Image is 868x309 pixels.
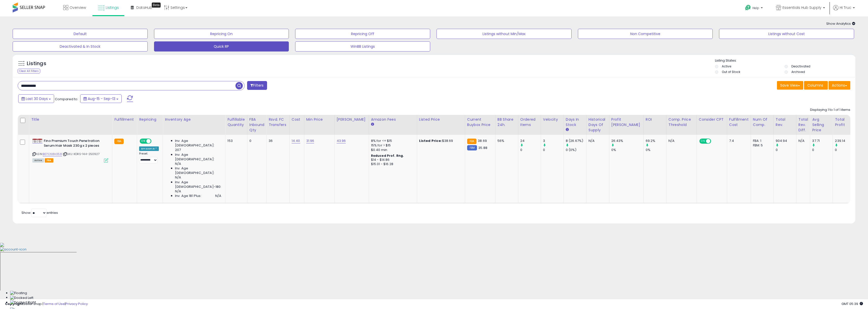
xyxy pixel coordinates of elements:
button: Last 30 Days [18,94,54,103]
div: Historical Days Of Supply [589,117,607,133]
label: Active [722,64,731,68]
div: 0 [520,148,541,152]
span: Inv. Age [DEMOGRAPHIC_DATA]: [175,152,221,162]
div: Velocity [543,117,561,122]
span: Inv. Age [DEMOGRAPHIC_DATA]: [175,166,221,175]
div: 3 [543,139,563,143]
div: Clear All Filters [18,69,40,73]
span: 207 [175,148,181,152]
i: Get Help [745,5,751,11]
p: Listing States: [715,58,855,63]
div: Listed Price [419,117,463,122]
button: Columns [804,81,828,90]
button: Quick RP [154,41,289,51]
label: Out of Stock [722,70,740,74]
div: Ordered Items [520,117,539,127]
span: ON [700,139,706,143]
div: Fulfillable Quantity [227,117,245,127]
small: FBM [467,145,477,150]
span: Help [752,6,759,10]
span: OFF [151,139,159,143]
span: | SKU: KORS-14.4-250927 [63,152,100,156]
div: 153 [227,139,243,143]
span: Inv. Age 181 Plus: [175,194,202,198]
div: 8% for <= $15 [371,139,413,143]
div: N/A [668,139,693,143]
span: Hi Truc [840,5,851,10]
small: Days In Stock. [566,127,569,132]
div: 26.43% [611,139,643,143]
div: Days In Stock [566,117,584,127]
div: 0 [249,139,263,143]
div: Fulfillment [114,117,135,122]
div: N/A [589,139,605,143]
span: Compared to: [55,97,78,101]
div: Rsvd. FC Transfers [269,117,287,127]
div: Title [31,117,110,122]
div: Total Rev. [776,117,794,127]
div: Displaying 1 to 1 of 1 items [810,108,850,112]
div: Amazon AI * [139,146,159,151]
span: Columns [807,83,823,88]
div: Total Rev. Diff. [798,117,808,133]
button: Listings without Cost [719,29,854,39]
div: 0 [543,148,563,152]
small: Amazon Fees. [371,122,374,127]
button: Aug-15 - Sep-13 [80,94,122,103]
div: 0% [611,148,643,152]
b: Listed Price: [419,138,442,143]
div: N/A [798,139,806,143]
div: Avg Selling Price [812,117,831,133]
div: Repricing [139,117,161,122]
div: 8 (26.67%) [566,139,586,143]
div: BB Share 24h. [497,117,516,127]
div: 37.71 [812,139,833,143]
label: Deactivated [791,64,810,68]
button: Deactivated & In Stock [13,41,148,51]
div: Total Profit [835,117,853,127]
div: 0 [835,148,855,152]
div: Current Buybox Price [467,117,493,127]
div: Num of Comp. [753,117,771,127]
div: 904.94 [776,139,796,143]
span: OFF [710,139,718,143]
small: FBA [467,139,476,144]
b: Fino Premium Touch Penetration Serum Hair Mask 230g x 2 pieces [44,139,105,149]
span: Aug-15 - Sep-13 [88,96,115,101]
div: Consider CPT [699,117,725,122]
span: FBA [45,158,53,163]
a: Help [741,1,768,16]
span: N/A [175,175,181,180]
div: 69.2% [646,139,666,143]
span: ON [140,139,146,143]
button: Filters [247,81,267,90]
small: FBA [114,139,124,144]
a: B07C68H358 [43,152,62,156]
div: Min Price [306,117,332,122]
button: Save View [777,81,803,90]
span: Show: entries [21,210,58,215]
span: All listings currently available for purchase on Amazon [32,158,44,163]
a: 43.96 [337,138,346,143]
img: Floating [10,291,27,296]
div: $0.40 min [371,148,413,152]
div: Inventory Age [165,117,223,122]
span: N/A [175,189,181,194]
div: FBM: 5 [753,143,770,148]
div: 36 [269,139,286,143]
a: 31.96 [306,138,314,143]
b: Reduced Prof. Rng. [371,153,404,158]
h5: Listings [27,60,46,67]
span: 35.88 [478,145,487,150]
span: Inv. Age [DEMOGRAPHIC_DATA]-180: [175,180,221,189]
span: Show Analytics [826,21,855,26]
span: N/A [175,162,181,166]
button: Non Competitive [578,29,713,39]
button: WinBB Listings [295,41,430,51]
span: Listings [106,5,119,10]
span: DataHub [136,5,152,10]
div: 0% [646,148,666,152]
a: Hi Truc [833,5,855,16]
button: Default [13,29,148,39]
div: FBA inbound Qty [249,117,265,133]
